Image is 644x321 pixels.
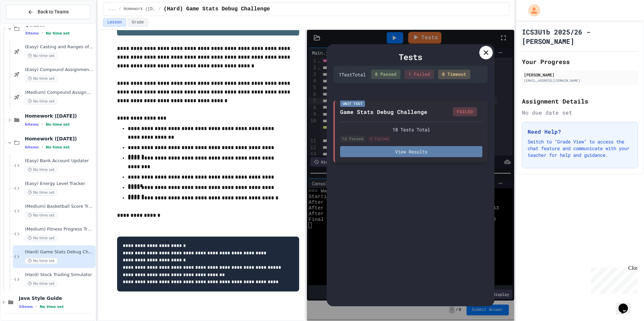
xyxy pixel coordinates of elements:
span: Homework ([DATE]) [25,113,94,119]
div: Game Stats Debug Challenge [340,108,427,116]
h3: Need Help? [528,128,632,136]
iframe: chat widget [588,265,637,294]
span: (Hard) Game Stats Debug Challenge [164,5,270,13]
div: [EMAIL_ADDRESS][DOMAIN_NAME] [524,78,636,83]
span: No time set [25,280,58,287]
span: (Easy) Energy Level Tracker [25,181,94,187]
span: Homework (Sept 23) [124,6,156,12]
div: 18 Tests Total [340,126,482,133]
span: No time set [40,305,64,309]
iframe: chat widget [616,294,637,314]
span: 6 items [25,122,39,127]
span: No time set [46,122,70,127]
h1: ICS3U1b 2025/26 - [PERSON_NAME] [522,27,638,46]
div: Chat with us now!Close [3,3,46,43]
span: ... [109,6,116,12]
div: [PERSON_NAME] [524,72,636,78]
div: Tests [333,51,488,63]
span: No time set [46,31,70,36]
span: • [42,30,43,36]
span: No time set [25,75,58,82]
span: No time set [25,167,58,173]
span: 6 items [25,145,39,149]
span: • [42,144,43,150]
div: Unit Test [340,101,365,107]
span: • [36,304,37,309]
span: No time set [46,145,70,149]
span: No time set [25,235,58,241]
span: Back to Teams [38,8,69,15]
span: (Hard) Game Stats Debug Challenge [25,249,94,255]
button: View Results [340,146,482,157]
span: / [118,6,121,12]
div: 0 Timeout [438,70,470,79]
span: No time set [25,98,58,105]
span: Java Style Guide [19,295,94,301]
p: Switch to "Grade View" to access the chat feature and communicate with your teacher for help and ... [528,138,632,158]
span: (Medium) Fitness Progress Tracker [25,227,94,232]
span: No time set [25,53,58,59]
div: 1 Failed [405,70,434,79]
h2: Assignment Details [522,97,638,106]
div: No due date set [522,109,638,117]
span: Homework ([DATE]) [25,136,94,142]
span: 3 items [25,31,39,36]
span: 5 items [19,305,33,309]
span: No time set [25,212,58,218]
span: No time set [25,189,58,196]
button: Back to Teams [6,5,90,19]
span: No time set [25,258,58,264]
div: 0 Passed [371,70,400,79]
span: (Easy) Bank Account Updater [25,158,94,164]
span: / [159,6,161,12]
button: Lesson [103,18,126,27]
div: 1 Test Total [339,71,366,78]
span: • [42,122,43,127]
span: (Easy) Casting and Ranges of Variables [25,44,94,50]
span: (Medium) Compound Assignment Operators [25,90,94,95]
button: Grade [127,18,148,27]
div: My Account [521,3,542,18]
span: (Hard) Stock Trading Simulator [25,272,94,278]
span: (Easy) Compound Assignment Operators [25,67,94,73]
div: 4 Failed [368,136,391,142]
span: (Medium) Basketball Score Tracker [25,204,94,209]
h2: Your Progress [522,57,638,66]
div: 14 Passed [340,136,365,142]
div: FAILED [453,107,477,117]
